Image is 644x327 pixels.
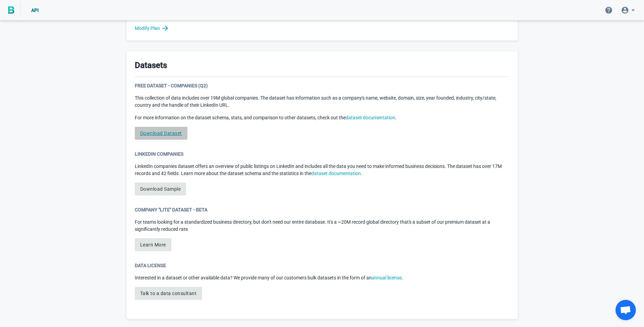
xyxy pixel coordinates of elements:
div: Free Dataset - Companies (Q2) [135,82,510,89]
button: Learn More [135,238,171,251]
div: LinkedIn Companies [135,151,510,157]
p: For teams looking for a standardized business directory, but don't need our entire database. It's... [135,219,510,233]
button: Talk to a data consultant [135,287,202,300]
img: BigPicture.io [8,6,14,14]
a: Modify Plan [135,24,510,32]
h3: Datasets [135,59,167,71]
a: Download Sample [135,183,186,195]
span: API [31,7,39,13]
p: This collection of data includes over 19M global companies. The dataset has information such as a... [135,94,510,109]
p: Interested in a dataset or other available data? We provide many of our customers bulk datasets i... [135,274,510,281]
a: dataset documentation [346,115,395,120]
div: Company "Lite" Dataset - Beta [135,206,510,213]
div: Open chat [615,300,636,320]
p: LinkedIn companies dataset offers an overview of public listings on LinkedIn and includes all the... [135,163,510,177]
a: dataset documentation [311,171,361,176]
a: Download Dataset [135,127,187,140]
p: For more information on the dataset schema, stats, and comparison to other datasets, check out the . [135,114,510,121]
div: Data License [135,262,510,269]
a: annual license [372,275,402,280]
